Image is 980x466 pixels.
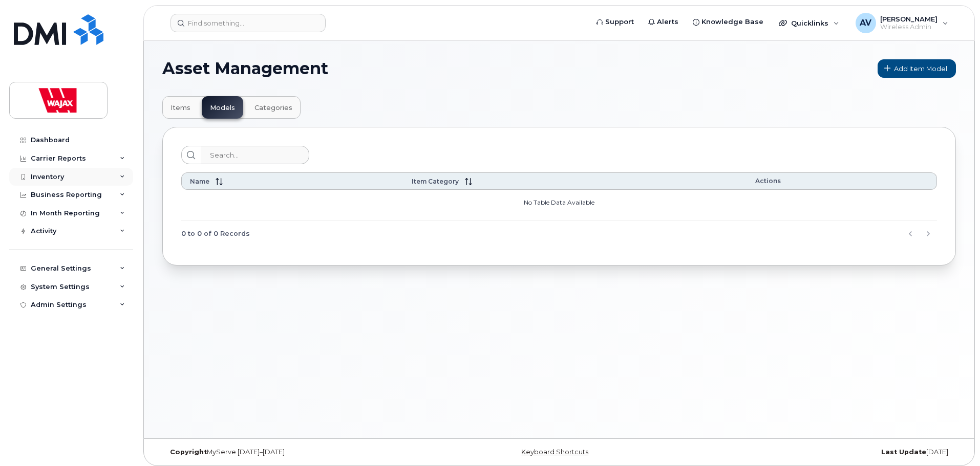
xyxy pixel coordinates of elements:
div: [DATE] [691,448,956,456]
span: Actions [755,177,781,185]
span: Name [190,177,209,185]
span: Items [171,104,190,112]
a: Add Item Model [878,59,956,78]
span: Add Item Model [894,64,947,74]
input: Search... [201,146,309,164]
a: Keyboard Shortcuts [521,448,588,456]
strong: Last Update [881,448,926,456]
strong: Copyright [170,448,207,456]
div: MyServe [DATE]–[DATE] [162,448,427,456]
span: Item Category [412,177,459,185]
span: Categories [254,104,292,112]
span: 0 to 0 of 0 Records [181,226,250,241]
span: Asset Management [162,61,328,76]
td: No Table Data Available [181,190,937,220]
